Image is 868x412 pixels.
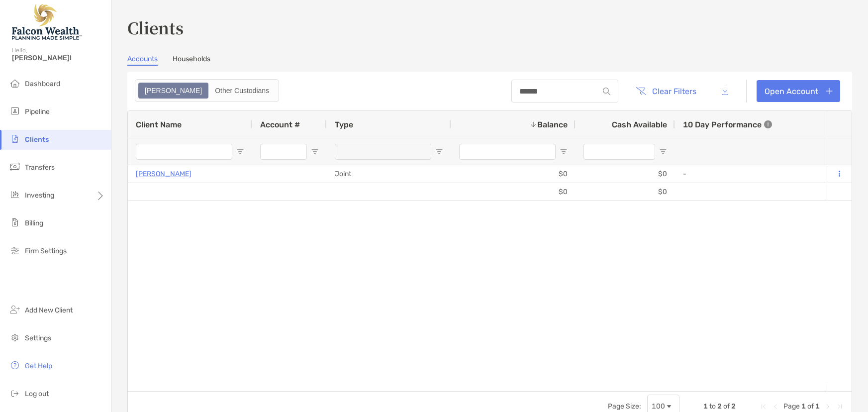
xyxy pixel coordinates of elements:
button: Open Filter Menu [236,148,244,156]
button: Clear Filters [628,80,704,102]
div: - [683,166,866,182]
span: Firm Settings [25,247,67,255]
input: Cash Available Filter Input [583,144,655,160]
span: to [709,402,716,411]
div: Page Size: [608,402,641,411]
div: $0 [451,165,576,183]
input: Account # Filter Input [260,144,307,160]
div: Other Custodians [209,84,275,98]
img: transfers icon [9,161,21,173]
span: Transfers [25,163,55,172]
div: Last Page [836,403,844,411]
h3: Clients [127,16,852,39]
span: Add New Client [25,306,73,314]
div: Next Page [824,403,832,411]
span: Dashboard [25,80,60,88]
input: Client Name Filter Input [136,144,232,160]
div: 10 Day Performance [683,111,772,138]
span: 1 [703,402,708,411]
button: Open Filter Menu [311,148,319,156]
img: investing icon [9,189,21,201]
span: Settings [25,334,51,342]
a: Open Account [757,80,840,102]
img: get-help icon [9,359,21,371]
img: Falcon Wealth Planning Logo [12,4,82,40]
span: Log out [25,390,49,398]
div: $0 [451,183,576,201]
img: settings icon [9,331,21,343]
a: Accounts [127,55,158,66]
span: Billing [25,219,43,227]
div: Previous Page [772,403,779,411]
img: clients icon [9,133,21,145]
span: Investing [25,191,54,200]
span: 2 [717,402,722,411]
a: [PERSON_NAME] [136,168,192,180]
span: Page [783,402,800,411]
img: pipeline icon [9,105,21,117]
img: logout icon [9,387,21,399]
span: of [807,402,814,411]
img: dashboard icon [9,77,21,89]
span: 1 [815,402,820,411]
span: Balance [537,120,568,129]
button: Open Filter Menu [659,148,667,156]
div: segmented control [135,79,279,102]
img: firm-settings icon [9,244,21,256]
span: 1 [801,402,806,411]
div: Joint [327,165,451,183]
span: Account # [260,120,300,129]
span: Get Help [25,362,52,370]
span: 2 [731,402,736,411]
span: Type [335,120,353,129]
a: Households [173,55,210,66]
span: Clients [25,135,49,144]
span: Client Name [136,120,182,129]
div: First Page [760,403,768,411]
img: add_new_client icon [9,304,21,315]
div: 100 [652,402,665,411]
input: Balance Filter Input [459,144,556,160]
div: $0 [576,165,675,183]
img: billing icon [9,216,21,228]
div: Zoe [139,84,207,98]
button: Open Filter Menu [435,148,443,156]
span: Pipeline [25,107,50,116]
span: of [723,402,730,411]
button: Open Filter Menu [560,148,568,156]
img: input icon [603,88,610,95]
span: Cash Available [612,120,667,129]
span: [PERSON_NAME]! [12,54,105,62]
div: $0 [576,183,675,201]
